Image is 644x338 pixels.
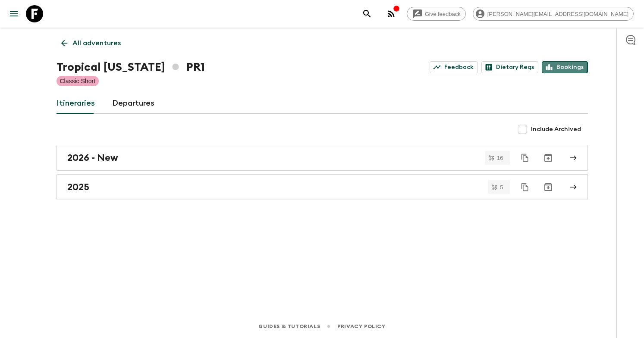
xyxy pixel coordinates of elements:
[473,7,634,21] div: [PERSON_NAME][EMAIL_ADDRESS][DOMAIN_NAME]
[430,61,478,73] a: Feedback
[540,149,557,166] button: Archive
[67,152,118,163] h2: 2026 - New
[60,77,95,85] p: Classic Short
[358,5,376,22] button: search adventures
[531,125,581,134] span: Include Archived
[407,7,466,21] a: Give feedback
[112,93,154,114] a: Departures
[517,150,533,166] button: Duplicate
[542,61,588,73] a: Bookings
[258,322,320,331] a: Guides & Tutorials
[492,155,508,161] span: 16
[483,11,633,17] span: [PERSON_NAME][EMAIL_ADDRESS][DOMAIN_NAME]
[481,61,538,73] a: Dietary Reqs
[57,174,588,200] a: 2025
[517,179,533,195] button: Duplicate
[57,34,126,52] a: All adventures
[495,185,508,190] span: 5
[337,322,385,331] a: Privacy Policy
[420,11,465,17] span: Give feedback
[57,145,588,171] a: 2026 - New
[5,5,22,22] button: menu
[67,182,89,193] h2: 2025
[57,59,205,76] h1: Tropical [US_STATE] PR1
[57,93,95,114] a: Itineraries
[540,178,557,196] button: Archive
[72,38,121,48] p: All adventures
